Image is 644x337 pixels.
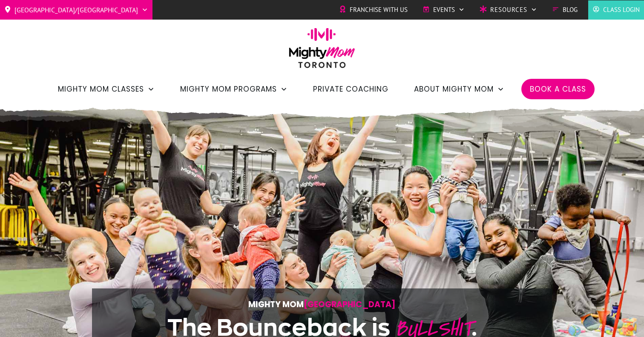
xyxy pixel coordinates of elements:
a: Book a Class [530,82,586,96]
span: About Mighty Mom [414,82,494,96]
a: Franchise with Us [339,3,408,16]
a: Mighty Mom Programs [180,82,287,96]
p: Mighty Mom [118,297,526,311]
span: Franchise with Us [350,3,408,16]
span: [GEOGRAPHIC_DATA] [304,299,396,310]
a: Class Login [592,3,640,16]
span: Mighty Mom Programs [180,82,277,96]
a: Resources [480,3,537,16]
a: [GEOGRAPHIC_DATA]/[GEOGRAPHIC_DATA] [4,3,148,17]
span: [GEOGRAPHIC_DATA]/[GEOGRAPHIC_DATA] [14,3,138,17]
a: Blog [552,3,578,16]
img: mightymom-logo-toronto [285,28,359,74]
a: Mighty Mom Classes [58,82,155,96]
span: Mighty Mom Classes [58,82,144,96]
a: Events [423,3,465,16]
a: Private Coaching [313,82,388,96]
a: About Mighty Mom [414,82,504,96]
span: Class Login [603,3,640,16]
span: Events [433,3,455,16]
span: Resources [490,3,527,16]
span: Blog [563,3,578,16]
